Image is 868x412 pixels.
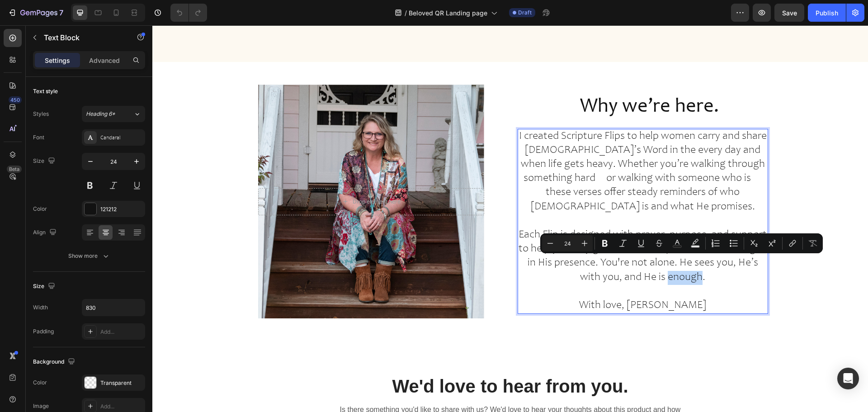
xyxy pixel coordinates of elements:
button: Heading 6* [82,106,145,122]
div: Add... [100,328,143,336]
div: Open Intercom Messenger [837,368,859,389]
div: 450 [9,96,22,104]
span: Save [782,9,797,17]
div: Width [33,303,48,312]
p: 7 [59,7,63,18]
div: Transparent [100,379,143,387]
p: With love, [PERSON_NAME] [366,274,615,288]
h2: We'd love to hear from you. [177,348,539,374]
div: Text style [33,87,58,95]
div: 121212 [100,205,143,213]
div: Undo/Redo [170,4,207,22]
span: / [405,8,407,18]
p: Advanced [89,56,120,65]
div: Add... [100,403,143,411]
button: Save [774,4,804,22]
div: Color [33,379,47,387]
div: Color [33,205,47,213]
button: Show more [33,248,145,264]
p: Text Block [44,32,121,43]
p: I created Scripture Flips to help women carry and share [DEMOGRAPHIC_DATA]’s Word in the every da... [366,104,615,189]
div: Styles [33,110,49,118]
p: Settings [45,56,70,65]
div: Candaral [100,134,143,142]
button: Publish [808,4,846,22]
div: Show more [68,251,110,260]
h2: Why we’re here. [365,68,629,96]
div: Beta [7,166,22,173]
iframe: Design area [152,25,868,412]
div: Size [33,155,57,167]
div: Font [33,133,44,142]
span: Heading 6* [86,110,115,118]
div: Publish [816,8,838,18]
span: Draft [518,9,532,17]
div: Rich Text Editor. Editing area: main [365,104,616,289]
div: Align [33,227,58,239]
div: Editor contextual toolbar [540,233,823,253]
div: Padding [33,327,54,336]
div: Image [33,402,49,410]
div: Background [33,356,77,368]
p: Each Flip is designed with prayer, purpose, and support to help you stay grounded in Scripture an... [366,203,615,260]
button: 7 [4,4,67,22]
div: Size [33,280,57,293]
input: Auto [82,299,145,316]
span: Beloved QR Landing page [409,8,487,18]
div: Drop element here [200,173,248,180]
